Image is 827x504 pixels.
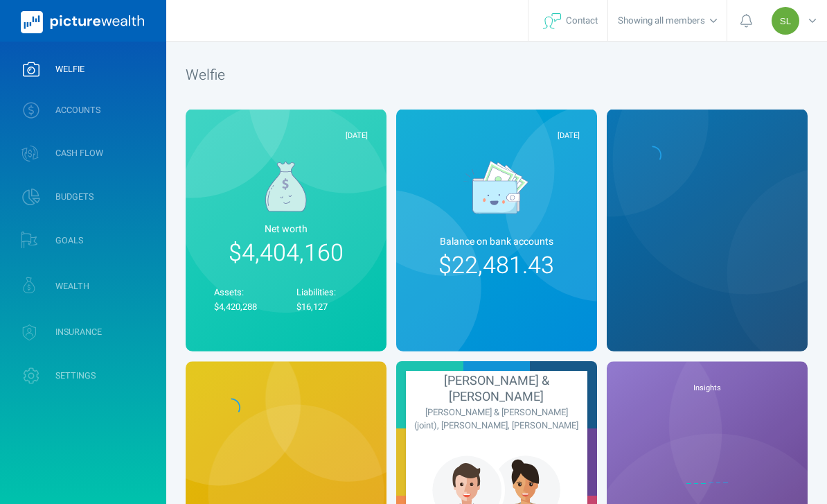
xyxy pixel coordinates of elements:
span: GOALS [55,235,83,246]
span: Assets: [214,286,244,299]
span: Net worth [204,222,368,236]
span: Balance on bank account s [440,234,553,249]
span: $4,420,288 [214,300,257,313]
span: ACCOUNTS [55,105,100,116]
span: WEALTH [55,281,89,292]
span: $22,481.43 [438,248,554,283]
span: $16,127 [296,300,328,313]
img: PictureWealth [21,11,144,33]
div: [DATE] [413,130,580,141]
img: svg+xml;base64,PHN2ZyB4bWxucz0iaHR0cDovL3d3dy53My5vcmcvMjAwMC9zdmciIHdpZHRoPSIyNyIgaGVpZ2h0PSIyNC... [543,13,561,29]
span: SETTINGS [55,370,96,381]
span: INSURANCE [55,327,102,338]
span: SL [780,16,791,26]
span: Liabilities: [296,286,336,299]
span: Insights [693,382,721,394]
span: CASH FLOW [55,148,103,159]
span: BUDGETS [55,191,94,202]
span: [DATE] [346,130,368,141]
span: $4,404,160 [229,236,344,270]
span: WELFIE [55,64,85,75]
div: Steven Lyon [772,7,799,35]
h1: Welfie [186,66,808,85]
